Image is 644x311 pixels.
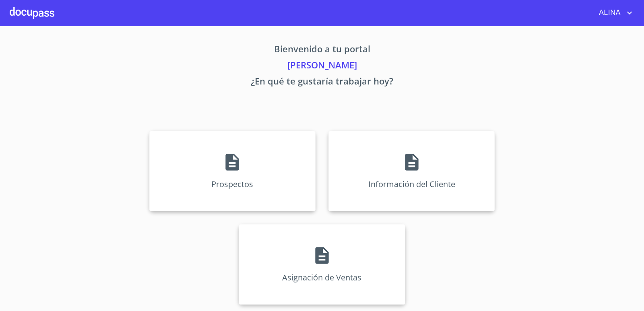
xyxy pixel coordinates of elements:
button: account of current user [593,6,634,19]
p: Prospectos [211,179,253,189]
p: Información del Cliente [368,179,455,189]
span: ALINA [593,6,625,19]
p: Asignación de Ventas [282,272,361,283]
p: [PERSON_NAME] [74,58,570,74]
p: ¿En qué te gustaría trabajar hoy? [74,74,570,91]
p: Bienvenido a tu portal [74,42,570,58]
